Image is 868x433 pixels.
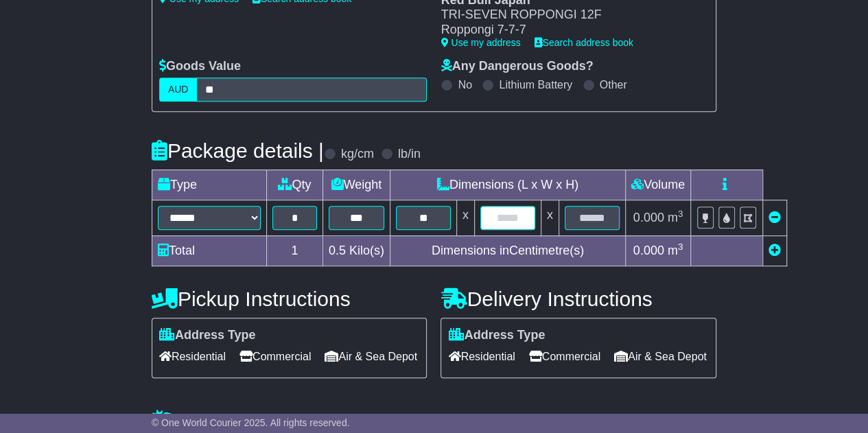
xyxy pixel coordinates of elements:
span: m [668,244,683,257]
label: Lithium Battery [499,78,572,91]
td: Total [152,235,266,266]
td: Kilo(s) [322,235,390,266]
div: TRI-SEVEN ROPPONGI 12F [441,8,695,23]
h4: Warranty & Insurance [152,409,716,432]
a: Use my address [441,37,520,48]
td: Dimensions in Centimetre(s) [390,235,625,266]
span: Air & Sea Depot [614,346,707,367]
td: Qty [266,169,322,200]
span: m [668,211,683,224]
sup: 3 [678,242,683,252]
label: kg/cm [341,147,374,162]
sup: 3 [678,209,683,219]
span: 0.000 [633,244,664,257]
label: Any Dangerous Goods? [441,59,593,74]
span: Residential [448,346,515,367]
label: lb/in [398,147,421,162]
label: AUD [159,78,198,102]
span: © One World Courier 2025. All rights reserved. [152,417,350,428]
span: Residential [159,346,226,367]
a: Add new item [769,244,781,257]
td: Dimensions (L x W x H) [390,169,625,200]
div: Roppongi 7-7-7 [441,23,695,38]
label: No [458,78,471,91]
h4: Delivery Instructions [441,288,716,310]
span: Commercial [529,346,600,367]
td: x [456,200,474,235]
td: Volume [625,169,690,200]
span: 0.000 [633,211,664,224]
a: Remove this item [769,211,781,224]
td: 1 [266,235,322,266]
span: Air & Sea Depot [325,346,417,367]
label: Address Type [448,328,545,343]
label: Goods Value [159,59,241,74]
td: x [541,200,559,235]
h4: Package details | [152,139,324,162]
h4: Pickup Instructions [152,288,427,310]
label: Other [600,78,627,91]
td: Weight [322,169,390,200]
td: Type [152,169,266,200]
span: Commercial [239,346,311,367]
span: 0.5 [329,244,346,257]
a: Search address book [535,37,633,48]
label: Address Type [159,328,256,343]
